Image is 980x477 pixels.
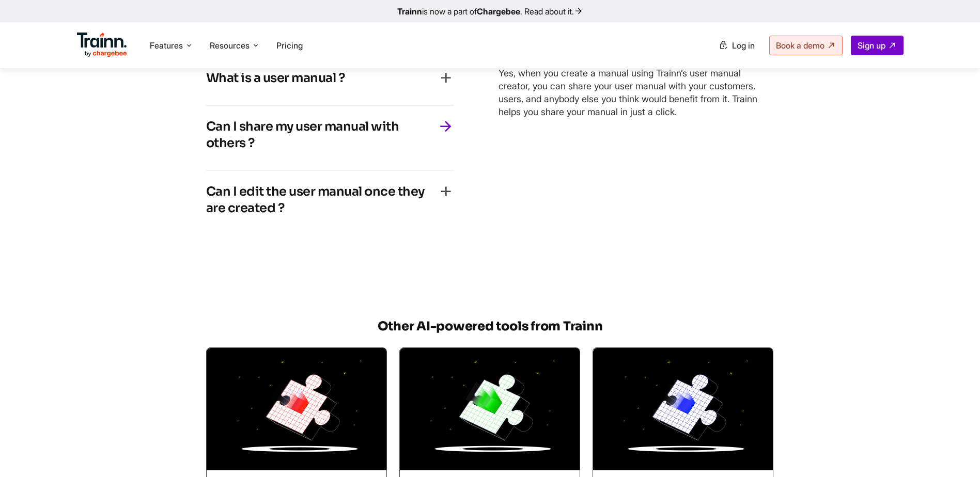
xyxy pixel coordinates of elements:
[207,348,393,470] img: User Manual Creator | Training Manual generator
[712,36,761,55] a: Log in
[276,40,303,51] a: Pricing
[732,40,755,51] span: Log in
[397,6,422,17] b: Trainn
[499,67,774,119] p: Yes, when you create a manual using Trainn’s user manual creator, you can share your user manual ...
[477,6,520,17] b: Chargebee
[928,427,980,477] iframe: Chat Widget
[206,70,345,86] h4: What is a user manual ?
[77,33,128,57] img: Trainn Logo
[776,40,825,51] span: Book a demo
[858,40,885,51] span: Sign up
[206,317,774,335] h5: Other AI-powered tools from Trainn
[769,36,843,55] a: Book a demo
[206,183,438,216] h4: Can I edit the user manual once they are created ?
[593,348,779,470] img: User Manual Creator | AI employee training generator
[851,36,904,55] a: Sign up
[210,40,250,51] span: Resources
[206,118,438,151] h4: Can I share my user manual with others ?
[400,348,586,470] img: User Manual Creator | Onboarding guide generator
[150,40,183,51] span: Features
